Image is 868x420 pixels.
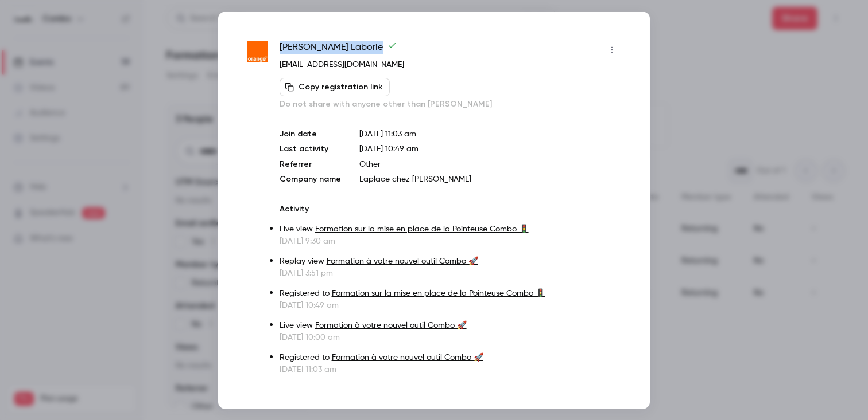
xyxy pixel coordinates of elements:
p: [DATE] 10:00 am [280,331,621,343]
p: [DATE] 11:03 am [280,363,621,375]
p: Company name [280,173,341,185]
p: Laplace chez [PERSON_NAME] [359,173,621,185]
span: [DATE] 10:49 am [359,144,418,152]
p: [DATE] 9:30 am [280,235,621,246]
p: Do not share with anyone other than [PERSON_NAME] [280,98,621,109]
p: Registered to [280,351,621,363]
p: [DATE] 10:49 am [280,299,621,311]
p: Registered to [280,287,621,299]
a: Formation sur la mise en place de la Pointeuse Combo 🚦 [332,289,545,297]
p: Join date [280,128,341,139]
p: [DATE] 11:03 am [359,128,621,139]
a: Formation à votre nouvel outil Combo 🚀 [332,353,483,361]
p: [DATE] 3:51 pm [280,267,621,278]
p: Activity [280,203,621,214]
p: Referrer [280,158,341,170]
button: Copy registration link [280,77,390,96]
p: Live view [280,319,621,331]
p: Live view [280,223,621,235]
p: Last activity [280,143,341,155]
span: [PERSON_NAME] Laborie [280,40,397,58]
p: Other [359,158,621,170]
img: orange.fr [247,41,268,62]
p: Replay view [280,255,621,267]
a: Formation à votre nouvel outil Combo 🚀 [315,321,467,329]
a: Formation à votre nouvel outil Combo 🚀 [327,257,478,265]
a: Formation sur la mise en place de la Pointeuse Combo 🚦 [315,225,529,233]
a: [EMAIL_ADDRESS][DOMAIN_NAME] [280,60,404,68]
